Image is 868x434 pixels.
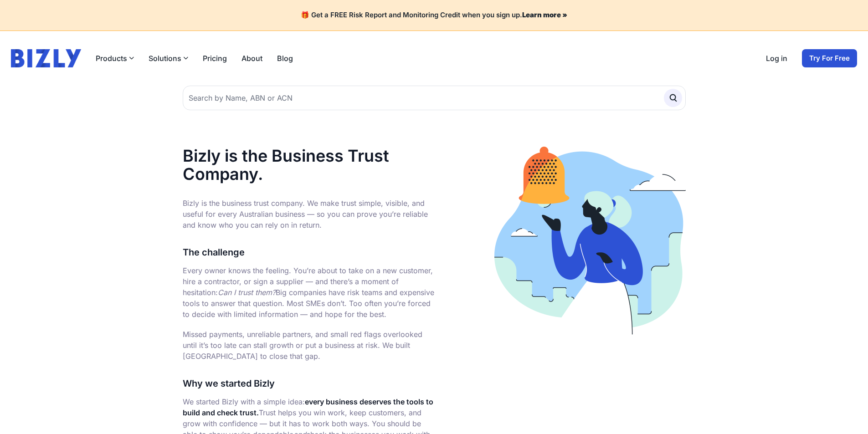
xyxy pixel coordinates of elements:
a: Log in [766,53,787,64]
p: Bizly is the business trust company. We make trust simple, visible, and useful for every Australi... [183,198,434,230]
input: Search by Name, ABN or ACN [183,86,686,110]
h1: Bizly is the Business Trust Company. [183,147,434,183]
a: Pricing [203,53,227,64]
p: Missed payments, unreliable partners, and small red flags overlooked until it’s too late can stal... [183,329,434,362]
a: Blog [277,53,293,64]
button: Solutions [149,53,188,64]
h3: The challenge [183,245,434,260]
h3: Why we started Bizly [183,376,434,391]
em: Can I trust them? [218,288,276,297]
button: Products [96,53,134,64]
a: Try For Free [802,49,857,67]
h4: 🎁 Get a FREE Risk Report and Monitoring Credit when you sign up. [11,11,857,20]
strong: every business deserves the tools to build and check trust. [183,397,433,417]
a: Learn more » [522,10,567,19]
a: About [241,53,262,64]
p: Every owner knows the feeling. You’re about to take on a new customer, hire a contractor, or sign... [183,265,434,320]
